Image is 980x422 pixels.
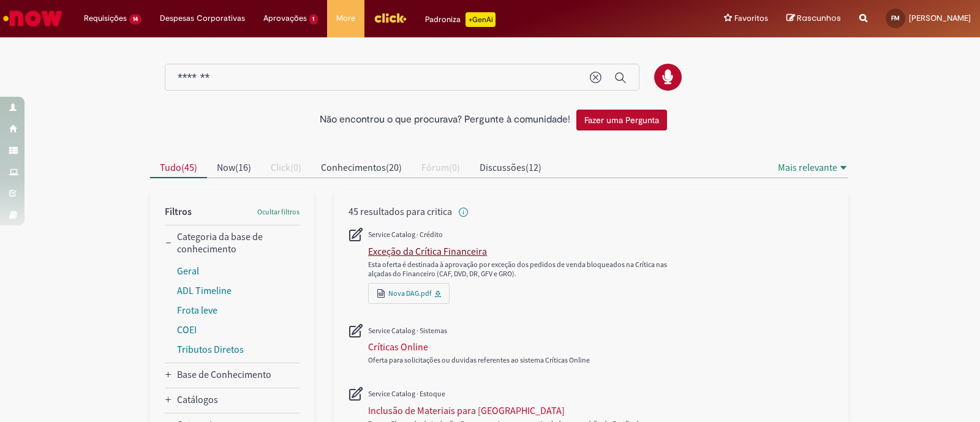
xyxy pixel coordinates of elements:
[263,12,307,24] span: Aprovações
[466,12,496,27] p: +GenAi
[797,12,841,24] span: Rascunhos
[909,13,971,23] span: [PERSON_NAME]
[320,115,570,126] h2: Não encontrou o que procurava? Pergunte à comunidade!
[425,12,496,27] div: Padroniza
[891,14,900,22] span: FM
[374,9,407,27] img: click_logo_yellow_360x200.png
[734,12,768,24] span: Favoritos
[129,14,141,24] span: 14
[336,12,355,24] span: More
[576,110,667,130] button: Fazer uma Pergunta
[786,13,841,24] a: Rascunhos
[309,14,318,24] span: 1
[160,12,245,24] span: Despesas Corporativas
[84,12,127,24] span: Requisições
[1,6,64,31] img: ServiceNow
